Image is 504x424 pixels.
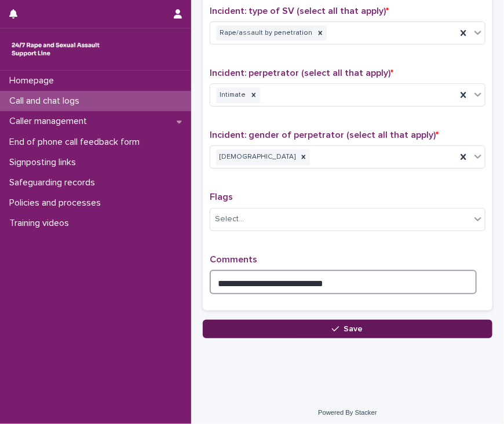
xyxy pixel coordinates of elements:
div: Intimate [216,87,247,103]
img: rhQMoQhaT3yELyF149Cw [9,38,102,61]
p: Caller management [5,116,96,127]
p: Policies and processes [5,198,110,209]
span: Save [344,325,363,333]
span: Comments [210,255,257,264]
div: [DEMOGRAPHIC_DATA] [216,149,297,165]
p: Training videos [5,218,78,229]
button: Save [203,320,492,338]
p: Signposting links [5,157,85,168]
p: End of phone call feedback form [5,137,149,148]
a: Powered By Stacker [318,409,377,416]
span: Incident: perpetrator (select all that apply) [210,68,393,78]
div: Select... [215,213,244,225]
p: Call and chat logs [5,96,89,107]
span: Incident: type of SV (select all that apply) [210,6,389,16]
span: Incident: gender of perpetrator (select all that apply) [210,130,439,140]
div: Rape/assault by penetration [216,25,314,41]
p: Homepage [5,75,63,86]
p: Safeguarding records [5,177,104,188]
span: Flags [210,192,233,202]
